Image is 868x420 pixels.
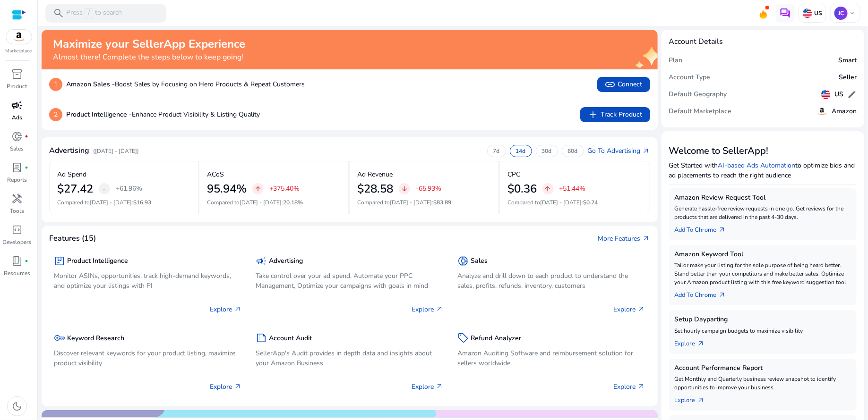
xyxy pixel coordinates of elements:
[542,147,552,155] p: 30d
[416,185,441,192] p: -65.93%
[812,9,822,17] p: US
[357,198,491,207] p: Compared to :
[838,57,857,65] h5: Smart
[675,375,851,392] p: Get Monthly and Quarterly business review snapshot to identify opportunities to improve your busi...
[834,7,848,20] p: JC
[588,109,643,120] span: Track Product
[66,109,260,119] p: Enhance Product Visibility & Listing Quality
[25,166,28,169] span: fiber_manual_record
[816,106,828,117] img: amazon.svg
[3,238,32,246] p: Developers
[675,204,851,221] p: Generate hassle-free review requests in one go. Get reviews for the products that are delivered i...
[847,90,857,99] span: edit
[669,91,727,99] h5: Default Geography
[540,199,582,206] span: [DATE] - [DATE]
[103,183,106,194] span: -
[669,145,857,157] h3: Welcome to SellerApp!
[283,199,303,206] span: 20.18%
[675,364,851,372] h5: Account Performance Report
[719,291,726,299] span: arrow_outward
[584,199,598,206] span: $0.24
[66,79,305,89] p: Boost Sales by Focusing on Hero Products & Repeat Customers
[57,169,86,179] p: Ad Spend
[10,144,24,153] p: Sales
[7,176,27,184] p: Reports
[580,107,650,122] button: addTrack Product
[588,109,599,120] span: add
[458,271,645,291] p: Analyze and drill down to each product to understand the sales, profits, refunds, inventory, cust...
[269,335,312,343] h5: Account Audit
[638,383,645,390] span: arrow_outward
[839,74,857,82] h5: Seller
[357,182,393,196] h2: $28.58
[54,255,65,267] span: package
[675,286,734,300] a: Add To Chrome
[697,396,705,404] span: arrow_outward
[207,198,341,207] p: Compared to :
[675,194,851,202] h5: Amazon Review Request Tool
[7,82,27,91] p: Product
[390,199,432,206] span: [DATE] - [DATE]
[207,182,247,196] h2: 95.94%
[85,8,93,18] span: /
[11,224,23,235] span: code_blocks
[669,57,683,65] h5: Plan
[11,193,23,204] span: handyman
[834,91,843,99] h5: US
[471,335,522,343] h5: Refund Analyzer
[669,160,857,180] p: Get Started with to optimize bids and ad placements to reach the right audience
[269,185,300,192] p: +375.40%
[67,257,128,265] h5: Product Intelligence
[10,207,24,215] p: Tools
[53,8,64,19] span: search
[256,332,267,344] span: summarize
[821,90,831,99] img: us.svg
[11,401,23,412] span: dark_mode
[605,79,643,90] span: Connect
[256,348,443,368] p: SellerApp's Audit provides in depth data and insights about your Amazon Business.
[240,199,282,206] span: [DATE] - [DATE]
[598,234,650,244] a: More Featuresarrow_outward
[11,131,23,142] span: donut_small
[49,234,96,243] h4: Features (15)
[471,257,488,265] h5: Sales
[93,147,139,155] p: ([DATE] - [DATE])
[507,169,520,179] p: CPC
[11,68,23,80] span: inventory_2
[53,53,245,62] h4: Almost there! Complete the steps below to keep going!
[57,182,93,196] h2: $27.42
[66,110,132,119] b: Product Intelligence -
[643,235,650,242] span: arrow_outward
[12,113,22,122] p: Ads
[588,146,650,156] a: Go To Advertisingarrow_outward
[675,392,713,405] a: Explorearrow_outward
[210,382,241,392] p: Explore
[718,161,796,170] a: AI-based Ads Automation
[54,348,241,368] p: Discover relevant keywords for your product listing, maximize product visibility
[207,169,224,179] p: ACoS
[516,147,526,155] p: 14d
[254,185,262,193] span: arrow_upward
[675,251,851,259] h5: Amazon Keyword Tool
[66,80,115,89] b: Amazon Sales -
[614,304,645,314] p: Explore
[675,221,734,235] a: Add To Chrome
[357,169,393,179] p: Ad Revenue
[675,327,851,335] p: Set hourly campaign budgets to maximize visibility
[436,305,444,313] span: arrow_outward
[90,199,132,206] span: [DATE] - [DATE]
[269,257,303,265] h5: Advertising
[11,100,23,111] span: campaign
[433,199,451,206] span: $83.89
[605,79,616,90] span: link
[67,335,124,343] h5: Keyword Research
[11,255,23,267] span: book_4
[458,332,469,344] span: sell
[49,108,62,121] p: 2
[669,37,723,46] h4: Account Details
[4,269,30,277] p: Resources
[49,78,62,91] p: 1
[544,185,552,193] span: arrow_upward
[832,108,857,116] h5: Amazon
[25,259,28,263] span: fiber_manual_record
